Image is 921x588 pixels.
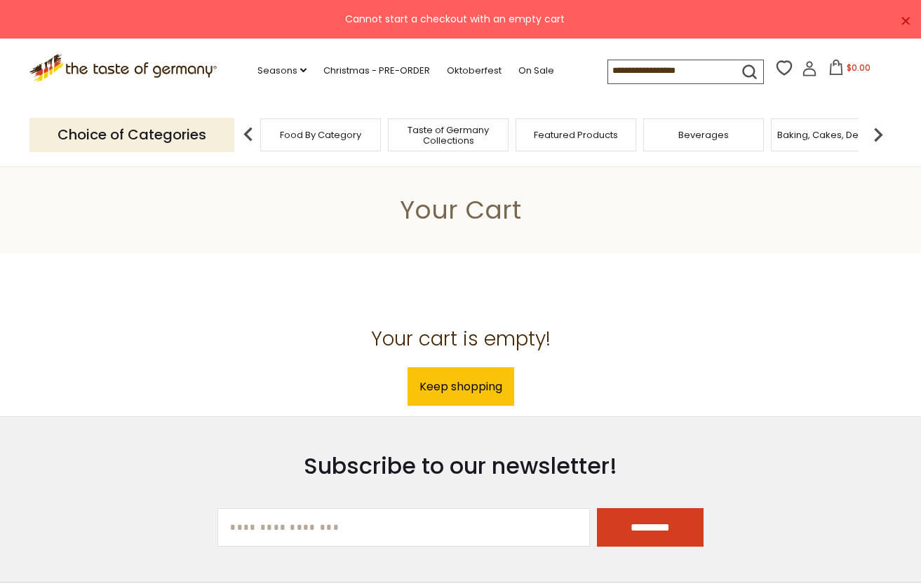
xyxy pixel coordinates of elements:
[408,367,514,406] a: Keep shopping
[392,125,504,146] a: Taste of Germany Collections
[40,327,882,351] h2: Your cart is empty!
[323,63,430,78] a: Christmas - PRE-ORDER
[864,121,892,149] img: next arrow
[678,130,729,140] a: Beverages
[518,63,554,78] a: On Sale
[43,194,878,226] h1: Your Cart
[217,452,703,480] h3: Subscribe to our newsletter!
[280,130,361,140] a: Food By Category
[447,63,502,78] a: Oktoberfest
[11,11,899,27] div: Cannot start a checkout with an empty cart
[29,118,234,152] p: Choice of Categories
[901,17,910,25] a: ×
[777,130,886,140] a: Baking, Cakes, Desserts
[257,63,307,78] a: Seasons
[234,121,262,149] img: previous arrow
[534,130,618,140] a: Featured Products
[820,60,880,81] button: $0.00
[847,62,870,74] span: $0.00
